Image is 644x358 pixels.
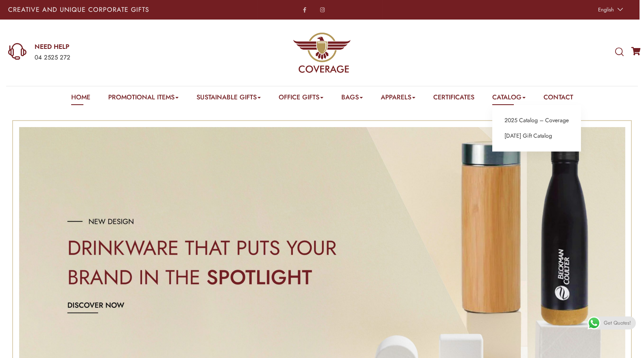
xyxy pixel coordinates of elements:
a: Certificates [433,92,474,105]
a: Promotional Items [108,92,179,105]
span: Get Quotes! [604,316,631,329]
a: Sustainable Gifts [196,92,261,105]
div: 04 2525 272 [35,53,211,63]
a: English [594,4,625,15]
a: 2025 Catalog – Coverage [504,115,569,126]
a: [DATE] Gift Catalog [504,131,552,141]
a: Apparels [381,92,415,105]
p: Creative and Unique Corporate Gifts [8,7,253,13]
a: NEED HELP [35,42,211,51]
a: Home [71,92,90,105]
span: English [598,6,614,13]
a: Contact [544,92,573,105]
a: Catalog [492,92,526,105]
a: Bags [341,92,363,105]
a: Office Gifts [279,92,323,105]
